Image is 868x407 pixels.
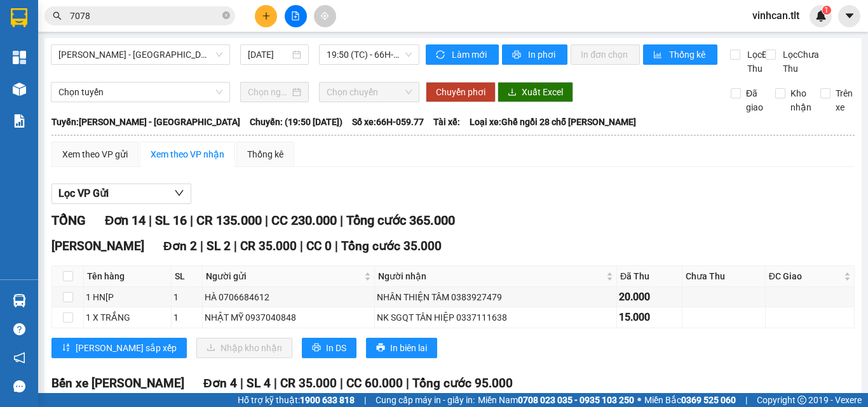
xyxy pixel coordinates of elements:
[619,289,680,305] div: 20.000
[797,396,806,404] span: copyright
[13,323,25,335] span: question-circle
[637,397,641,403] span: ⚪️
[11,8,27,27] img: logo-vxr
[498,82,573,102] button: downloadXuất Excel
[274,376,277,390] span: |
[643,44,717,65] button: bar-chartThống kê
[769,269,841,283] span: ĐC Giao
[196,213,262,228] span: CR 135.000
[831,86,858,114] span: Trên xe
[13,114,26,128] img: solution-icon
[508,88,517,98] span: download
[376,393,475,407] span: Cung cấp máy in - giấy in:
[248,85,290,99] input: Chọn ngày
[326,341,346,355] span: In DS
[222,11,230,19] span: close-circle
[203,376,237,390] span: Đơn 4
[247,376,271,390] span: SL 4
[742,48,775,76] span: Lọc Đã Thu
[205,310,372,324] div: NHẬT MỸ 0937040848
[51,376,184,390] span: Bến xe [PERSON_NAME]
[346,213,455,228] span: Tổng cước 365.000
[300,395,355,405] strong: 1900 633 818
[844,10,855,22] span: caret-down
[58,83,222,102] span: Chọn tuyến
[70,9,220,23] input: Tìm tên, số ĐT hoặc mã đơn
[300,239,303,253] span: |
[13,51,26,64] img: dashboard-icon
[528,48,557,62] span: In phơi
[222,10,230,22] span: close-circle
[86,290,169,304] div: 1 HN[P
[58,45,222,64] span: Hồ Chí Minh - Mỹ Tho
[51,239,144,253] span: [PERSON_NAME]
[745,393,747,407] span: |
[378,269,604,283] span: Người nhận
[346,376,403,390] span: CC 60.000
[377,310,614,324] div: NK SGQT TÂN HIỆP 0337111638
[234,239,237,253] span: |
[518,395,634,405] strong: 0708 023 035 - 0935 103 250
[741,86,768,114] span: Đã giao
[470,115,636,129] span: Loại xe: Ghế ngồi 28 chỗ [PERSON_NAME]
[280,376,337,390] span: CR 35.000
[364,393,366,407] span: |
[205,290,372,304] div: HÀ 0706684612
[426,44,499,65] button: syncLàm mới
[206,269,362,283] span: Người gửi
[53,11,62,20] span: search
[84,266,172,287] th: Tên hàng
[785,86,817,114] span: Kho nhận
[62,147,128,161] div: Xem theo VP gửi
[86,310,169,324] div: 1 X TRẮNG
[452,48,489,62] span: Làm mới
[390,341,427,355] span: In biên lai
[681,395,736,405] strong: 0369 525 060
[742,8,810,23] span: vinhcan.tlt
[255,5,277,27] button: plus
[478,393,634,407] span: Miền Nam
[433,115,460,129] span: Tài xế:
[51,117,240,127] b: Tuyến: [PERSON_NAME] - [GEOGRAPHIC_DATA]
[335,239,338,253] span: |
[376,343,385,353] span: printer
[51,338,187,358] button: sort-ascending[PERSON_NAME] sắp xếp
[271,213,337,228] span: CC 230.000
[149,213,152,228] span: |
[327,83,412,102] span: Chọn chuyến
[13,83,26,96] img: warehouse-icon
[51,213,86,228] span: TỔNG
[76,341,177,355] span: [PERSON_NAME] sắp xếp
[207,239,231,253] span: SL 2
[13,380,25,392] span: message
[58,185,109,201] span: Lọc VP Gửi
[306,239,332,253] span: CC 0
[312,343,321,353] span: printer
[571,44,640,65] button: In đơn chọn
[200,239,203,253] span: |
[155,213,187,228] span: SL 16
[240,376,243,390] span: |
[174,188,184,198] span: down
[352,115,424,129] span: Số xe: 66H-059.77
[265,213,268,228] span: |
[406,376,409,390] span: |
[196,338,292,358] button: downloadNhập kho nhận
[502,44,567,65] button: printerIn phơi
[838,5,860,27] button: caret-down
[669,48,707,62] span: Thống kê
[824,6,829,15] span: 1
[340,213,343,228] span: |
[778,48,821,76] span: Lọc Chưa Thu
[291,11,300,20] span: file-add
[822,6,831,15] sup: 1
[173,310,200,324] div: 1
[262,11,271,20] span: plus
[248,48,290,62] input: 14/08/2025
[172,266,203,287] th: SL
[105,213,146,228] span: Đơn 14
[302,338,356,358] button: printerIn DS
[314,5,336,27] button: aim
[682,266,766,287] th: Chưa Thu
[512,50,523,60] span: printer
